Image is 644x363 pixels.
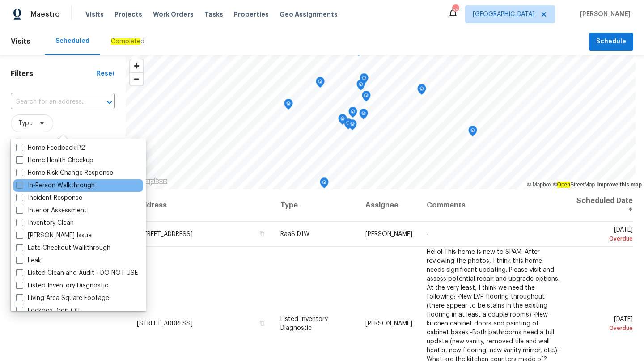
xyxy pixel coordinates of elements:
th: Scheduled Date ↑ [568,189,633,222]
span: Properties [234,10,269,19]
ah_el_jm_1744035306855: Open [557,181,570,188]
div: Map marker [359,109,368,122]
span: [PERSON_NAME] [365,231,412,237]
div: Scheduled [55,37,89,46]
label: [PERSON_NAME] Issue [16,231,92,240]
div: Reset [97,69,115,78]
div: Map marker [356,80,365,93]
span: Zoom out [130,73,143,85]
div: Map marker [338,114,347,128]
button: Zoom out [130,72,143,85]
span: [PERSON_NAME] [365,320,412,326]
span: Visits [85,10,104,19]
label: Living Area Square Footage [16,294,109,303]
span: Maestro [30,10,60,19]
button: Open [103,96,116,109]
label: Interior Assessment [16,206,87,215]
th: Type [273,189,358,222]
span: [GEOGRAPHIC_DATA] [473,10,534,19]
button: Copy Address [258,319,266,327]
span: [STREET_ADDRESS] [137,320,193,326]
label: Listed Inventory Diagnostic [16,281,108,290]
th: Comments [419,189,568,222]
label: Home Health Checkup [16,156,93,165]
span: Type [18,119,33,128]
a: Mapbox homepage [128,176,168,186]
canvas: Map [126,55,636,189]
span: [DATE] [576,227,633,243]
div: Map marker [344,118,353,132]
a: Mapbox [527,181,552,188]
div: Map marker [348,107,357,121]
th: Address [136,189,273,222]
a: Improve this map [597,181,642,188]
div: Overdue [576,234,633,243]
div: Map marker [348,119,357,133]
span: [PERSON_NAME] [576,10,631,19]
span: - [427,231,429,237]
div: 58 [452,5,458,14]
label: Home Feedback P2 [16,144,85,152]
label: Lockbox Drop Off [16,306,80,315]
button: Zoom in [130,59,143,72]
button: Schedule [589,33,633,51]
span: Visits [11,32,30,51]
label: Inventory Clean [16,219,74,228]
div: d [111,37,144,46]
span: Schedule [596,36,626,47]
h1: Filters [11,69,97,78]
div: Map marker [417,84,426,98]
div: Overdue [576,323,633,332]
label: Listed Clean and Audit - DO NOT USE [16,269,138,278]
span: Listed Inventory Diagnostic [280,316,328,331]
span: RaaS D1W [280,231,309,237]
label: In-Person Walkthrough [16,181,95,190]
span: [STREET_ADDRESS] [137,231,193,237]
div: Map marker [360,73,369,87]
a: OpenStreetMap [553,181,595,188]
div: Map marker [316,77,325,91]
span: Projects [114,10,142,19]
div: Map marker [284,99,293,113]
label: Late Checkout Walkthrough [16,244,110,253]
span: Tasks [204,11,223,17]
ah_el_jm_1744037177693: Complete [111,38,140,45]
button: Copy Address [258,230,266,238]
div: Map marker [320,177,329,191]
span: [DATE] [576,316,633,332]
th: Assignee [358,189,419,222]
span: Geo Assignments [280,10,338,19]
label: Incident Response [16,194,82,203]
label: Home Risk Change Response [16,169,113,177]
span: Work Orders [153,10,194,19]
div: Map marker [468,126,477,139]
input: Search for an address... [11,95,90,109]
label: Leak [16,256,41,265]
div: Map marker [362,91,371,105]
